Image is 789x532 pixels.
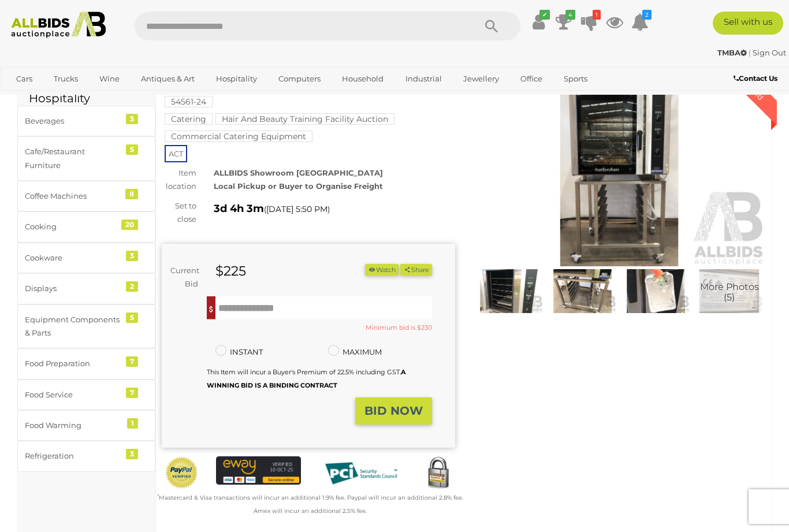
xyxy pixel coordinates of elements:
[334,69,391,88] a: Household
[724,60,777,113] div: Outbid
[25,189,120,203] div: Coffee Machines
[631,12,649,32] a: 2
[580,12,598,32] a: 1
[565,10,575,20] i: 4
[695,269,763,312] img: Moffat Turbofan Convection Oven
[700,282,759,302] span: More Photos (5)
[264,204,330,214] span: ( )
[9,69,40,88] a: Cars
[17,348,155,379] a: Food Preparation 7
[456,69,507,88] a: Jewellery
[126,356,138,367] div: 7
[162,264,207,291] div: Current Bid
[17,136,155,181] a: Cafe/Restaurant Furniture 5
[215,263,246,279] strong: $225
[6,12,111,38] img: Allbids.com.au
[17,441,155,471] a: Refrigeration 3
[127,418,138,429] div: 1
[165,113,213,125] mark: Catering
[328,345,382,359] label: MAXIMUM
[153,166,205,194] div: Item location
[153,199,205,226] div: Set to close
[165,145,187,162] span: ACT
[398,69,449,88] a: Industrial
[215,114,394,124] a: Hair And Beauty Training Facility Auction
[17,243,155,273] a: Cookware 3
[126,114,138,124] div: 3
[25,449,120,463] div: Refrigeration
[126,281,138,292] div: 2
[17,273,155,304] a: Displays 2
[165,132,312,141] a: Commercial Catering Equipment
[126,144,138,155] div: 5
[46,69,85,88] a: Trucks
[266,204,327,214] span: [DATE] 5:50 PM
[25,419,120,432] div: Food Warming
[25,251,120,265] div: Cookware
[126,449,138,459] div: 3
[17,106,155,136] a: Beverages 3
[366,322,432,334] small: Minimum bid is $230
[126,251,138,261] div: 3
[215,345,263,359] label: INSTANT
[25,220,120,233] div: Cooking
[25,313,120,340] div: Equipment Components & Parts
[214,202,264,215] strong: 3d 4h 3m
[400,264,432,276] button: Share
[9,88,106,107] a: [GEOGRAPHIC_DATA]
[29,79,144,105] h2: Catering & Hospitality
[207,368,405,389] small: This Item will incur a Buyer's Premium of 22.5% including GST.
[355,397,432,425] button: BID NOW
[695,269,763,312] a: More Photos(5)
[165,96,213,107] mark: 54561-24
[717,48,749,57] a: TMBA
[734,72,780,85] a: Contact Us
[215,113,394,125] mark: Hair And Beauty Training Facility Auction
[421,456,455,490] img: Secured by Rapid SSL
[556,69,595,88] a: Sports
[209,69,265,88] a: Hospitality
[753,48,786,57] a: Sign Out
[214,168,383,177] strong: ALLBIDS Showroom [GEOGRAPHIC_DATA]
[17,211,155,242] a: Cooking 20
[549,269,616,312] img: Moffat Turbofan Convection Oven
[530,12,547,32] a: ✔
[216,456,302,485] img: eWAY Payment Gateway
[125,189,138,199] div: 8
[157,494,463,515] small: Mastercard & Visa transactions will incur an additional 1.9% fee. Paypal will incur an additional...
[463,12,520,40] button: Search
[717,48,747,57] strong: TMBA
[214,181,383,191] strong: Local Pickup or Buyer to Organise Freight
[364,404,423,418] strong: BID NOW
[622,269,690,312] img: Moffat Turbofan Convection Oven
[749,48,751,57] span: |
[25,114,120,128] div: Beverages
[734,74,777,83] b: Contact Us
[318,456,404,490] img: PCI DSS compliant
[121,220,138,230] div: 20
[165,114,213,124] a: Catering
[593,10,601,20] i: 1
[555,12,572,32] a: 4
[271,69,328,88] a: Computers
[365,264,399,276] button: Watch
[713,12,783,35] a: Sell with us
[539,10,550,20] i: ✔
[126,312,138,323] div: 5
[25,388,120,401] div: Food Service
[165,97,213,106] a: 54561-24
[17,304,155,349] a: Equipment Components & Parts 5
[126,388,138,398] div: 7
[365,264,399,276] li: Watch this item
[165,456,199,489] img: Official PayPal Seal
[472,77,766,266] img: Moffat Turbofan Convection Oven
[475,269,543,312] img: Moffat Turbofan Convection Oven
[25,357,120,370] div: Food Preparation
[513,69,550,88] a: Office
[17,181,155,211] a: Coffee Machines 8
[25,145,120,172] div: Cafe/Restaurant Furniture
[17,410,155,441] a: Food Warming 1
[17,380,155,410] a: Food Service 7
[133,69,202,88] a: Antiques & Art
[165,131,312,142] mark: Commercial Catering Equipment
